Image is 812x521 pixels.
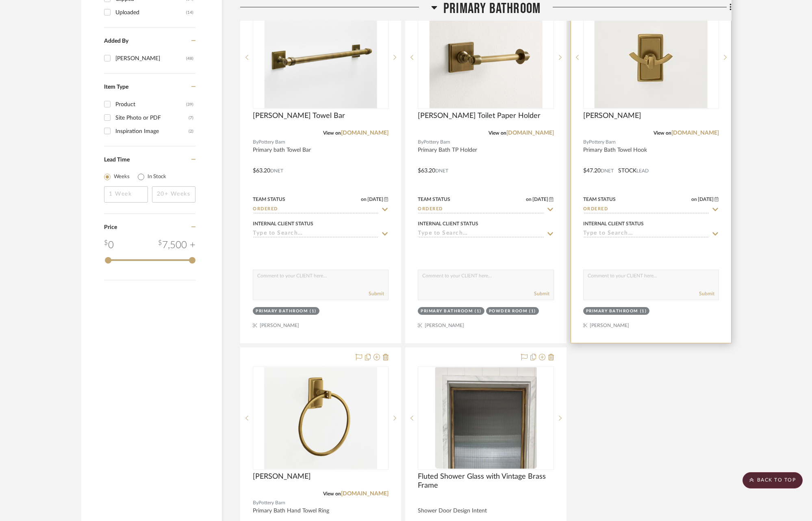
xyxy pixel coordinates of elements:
div: Inspiration Image [115,125,189,138]
span: View on [323,491,341,496]
a: [DOMAIN_NAME] [506,130,554,136]
div: Team Status [583,196,616,203]
input: 1 Week [104,186,148,203]
span: [DATE] [697,196,714,202]
span: Lead Time [104,157,130,163]
span: By [253,499,258,507]
scroll-to-top-button: BACK TO TOP [743,472,803,488]
span: Pottery Barn [258,499,285,507]
button: Submit [534,290,549,297]
input: Type to Search… [418,230,544,238]
div: (7) [189,111,193,124]
span: View on [654,131,671,135]
div: (1) [529,308,536,314]
span: Fluted Shower Glass with Vintage Brass Frame [418,472,554,490]
div: Product [115,98,186,111]
div: (39) [186,98,193,111]
img: Frances Towel Ring [264,367,377,469]
button: Submit [699,290,714,297]
img: Fluted Shower Glass with Vintage Brass Frame [435,367,536,469]
div: Primary Bathroom [586,308,638,314]
span: Pottery Barn [589,138,616,146]
span: Price [104,225,117,230]
span: on [691,197,697,202]
span: By [583,138,589,146]
div: 0 [253,6,388,109]
span: on [526,197,532,202]
button: Submit [369,290,384,297]
div: Site Photo or PDF [115,111,189,124]
div: Internal Client Status [253,220,313,227]
div: (2) [189,125,193,138]
a: [DOMAIN_NAME] [671,130,719,136]
div: Primary Bathroom [256,308,308,314]
span: [DATE] [532,196,549,202]
span: Item Type [104,84,128,90]
div: 0 [584,6,719,109]
div: (1) [640,308,647,314]
span: [PERSON_NAME] [583,111,641,120]
div: 7,500 + [158,238,195,253]
div: Primary Bathroom [421,308,473,314]
span: Pottery Barn [258,138,285,146]
input: Type to Search… [253,230,379,238]
input: Type to Search… [418,206,544,214]
img: Frances Hook [595,7,708,108]
input: Type to Search… [583,206,709,214]
input: Type to Search… [253,206,379,214]
div: Powder Room [489,308,528,314]
label: In Stock [148,173,166,181]
span: [PERSON_NAME] Toilet Paper Holder [418,111,541,120]
div: Internal Client Status [418,220,478,227]
div: (1) [310,308,317,314]
span: Added By [104,38,128,44]
div: 0 [104,238,114,253]
label: Weeks [114,173,130,181]
span: [PERSON_NAME] Towel Bar [253,111,345,120]
div: Team Status [418,196,450,203]
div: 0 [418,367,553,469]
a: [DOMAIN_NAME] [341,130,389,136]
span: By [253,138,258,146]
div: (1) [475,308,482,314]
div: Internal Client Status [583,220,644,227]
div: 0 [418,6,553,109]
span: By [418,138,423,146]
div: [PERSON_NAME] [115,52,186,65]
span: [PERSON_NAME] [253,472,311,481]
span: [DATE] [367,196,384,202]
span: on [361,197,367,202]
span: Pottery Barn [423,138,450,146]
div: Team Status [253,196,285,203]
a: [DOMAIN_NAME] [341,491,389,497]
input: 20+ Weeks [152,186,196,203]
div: (14) [186,6,193,19]
div: Uploaded [115,6,186,19]
img: Pearson Toilet Paper Holder [430,7,543,108]
input: Type to Search… [583,230,709,238]
img: Pearson Towel Bar [264,7,377,108]
div: (48) [186,52,193,65]
span: View on [489,131,506,135]
span: View on [323,131,341,135]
